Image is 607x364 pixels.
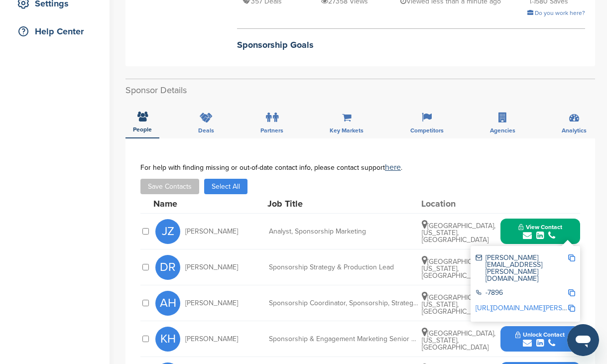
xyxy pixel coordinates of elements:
span: [PERSON_NAME] [185,264,238,271]
a: [URL][DOMAIN_NAME][PERSON_NAME] [476,304,597,312]
span: AH [155,291,180,316]
a: here [385,162,401,172]
span: Deals [198,127,214,133]
span: [GEOGRAPHIC_DATA], [US_STATE], [GEOGRAPHIC_DATA] [422,257,495,280]
span: [PERSON_NAME] [185,300,238,307]
button: Select All [204,179,247,194]
span: Unlock Contact [515,331,565,338]
div: Job Title [267,199,417,208]
span: [GEOGRAPHIC_DATA], [US_STATE], [GEOGRAPHIC_DATA] [422,293,495,316]
span: Do you work here? [535,9,585,16]
span: People [133,126,152,132]
button: Unlock Contact [503,324,577,354]
div: -7896 [476,289,568,298]
a: Help Center [10,20,100,43]
span: Analytics [562,127,587,133]
button: View Contact [506,217,574,246]
div: Sponsorship & Engagement Marketing Senior Planner [269,336,418,343]
span: Key Markets [330,127,364,133]
span: Partners [260,127,283,133]
img: Copy [568,254,575,261]
div: Help Center [15,22,100,40]
img: Copy [568,289,575,296]
div: Name [153,199,263,208]
div: Sponsorship Strategy & Production Lead [269,264,418,271]
div: For help with finding missing or out-of-date contact info, please contact support . [140,163,580,171]
span: DR [155,255,180,280]
img: Copy [568,305,575,312]
span: JZ [155,219,180,244]
span: Competitors [410,127,444,133]
div: [PERSON_NAME][EMAIL_ADDRESS][PERSON_NAME][DOMAIN_NAME] [476,254,568,282]
span: KH [155,327,180,352]
span: [PERSON_NAME] [185,336,238,343]
button: Save Contacts [140,179,199,194]
div: Analyst, Sponsorship Marketing [269,228,418,235]
div: Location [421,199,496,208]
span: View Contact [518,224,562,231]
div: Sponsorship Coordinator, Sponsorship, Strategy and Production [269,300,418,307]
h2: Sponsor Details [125,84,595,97]
h2: Sponsorship Goals [237,38,585,52]
span: Agencies [490,127,515,133]
span: [GEOGRAPHIC_DATA], [US_STATE], [GEOGRAPHIC_DATA] [422,329,495,352]
span: [GEOGRAPHIC_DATA], [US_STATE], [GEOGRAPHIC_DATA] [422,222,495,244]
span: [PERSON_NAME] [185,228,238,235]
a: Do you work here? [527,9,585,16]
iframe: Button to launch messaging window [567,324,599,356]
